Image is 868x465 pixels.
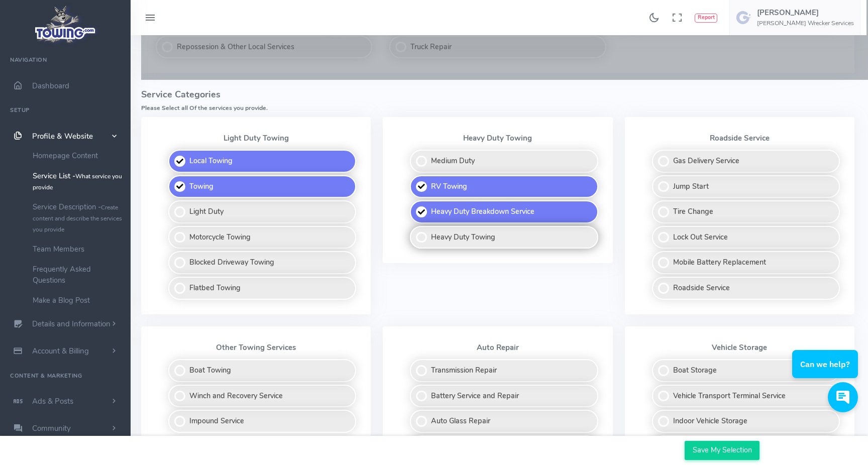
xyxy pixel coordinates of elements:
[168,277,356,300] label: Flatbed Towing
[652,226,840,249] label: Lock Out Service
[757,20,854,27] h6: [PERSON_NAME] Wrecker Services
[410,385,598,408] label: Battery Service and Repair
[33,203,122,234] small: Create content and describe the services you provide
[782,322,868,422] iframe: Conversations
[652,385,840,408] label: Vehicle Transport Terminal Service
[25,290,131,310] a: Make a Blog Post
[25,239,131,259] a: Team Members
[410,226,598,249] label: Heavy Duty Towing
[652,277,840,300] label: Roadside Service
[652,200,840,223] label: Tire Change
[168,150,356,173] label: Local Towing
[652,435,840,458] label: RV Storage
[652,359,840,382] label: Boat Storage
[695,14,717,23] button: Report
[153,134,359,142] p: Light Duty Towing
[410,200,598,223] label: Heavy Duty Breakdown Service
[153,343,359,352] p: Other Towing Services
[32,3,99,46] img: logo
[25,146,131,166] a: Homepage Content
[141,90,854,100] h4: Service Categories
[410,175,598,198] label: RV Towing
[410,410,598,433] label: Auto Glass Repair
[637,343,842,352] p: Vehicle Storage
[32,131,93,141] span: Profile & Website
[168,385,356,408] label: Winch and Recovery Service
[25,259,131,290] a: Frequently Asked Questions
[168,410,356,433] label: Impound Service
[410,150,598,173] label: Medium Duty
[32,423,71,433] span: Community
[652,251,840,274] label: Mobile Battery Replacement
[32,346,89,356] span: Account & Billing
[652,175,840,198] label: Jump Start
[25,166,131,197] a: Service List -What service you provide
[395,134,600,142] p: Heavy Duty Towing
[33,172,122,191] small: What service you provide
[168,200,356,223] label: Light Duty
[168,359,356,382] label: Boat Towing
[168,226,356,249] label: Motorcycle Towing
[32,81,69,91] span: Dashboard
[32,396,73,406] span: Ads & Posts
[736,10,752,26] img: user-image
[395,343,600,352] p: Auto Repair
[685,441,759,460] input: Save My Selection
[637,134,842,142] p: Roadside Service
[652,150,840,173] label: Gas Delivery Service
[25,197,131,239] a: Service Description -Create content and describe the services you provide
[757,9,854,17] h5: [PERSON_NAME]
[410,359,598,382] label: Transmission Repair
[168,251,356,274] label: Blocked Driveway Towing
[168,175,356,198] label: Towing
[141,105,854,111] h6: Please Select all Of the services you provide.
[32,319,111,329] span: Details and Information
[410,435,598,458] label: Auto Body Repair
[652,410,840,433] label: Indoor Vehicle Storage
